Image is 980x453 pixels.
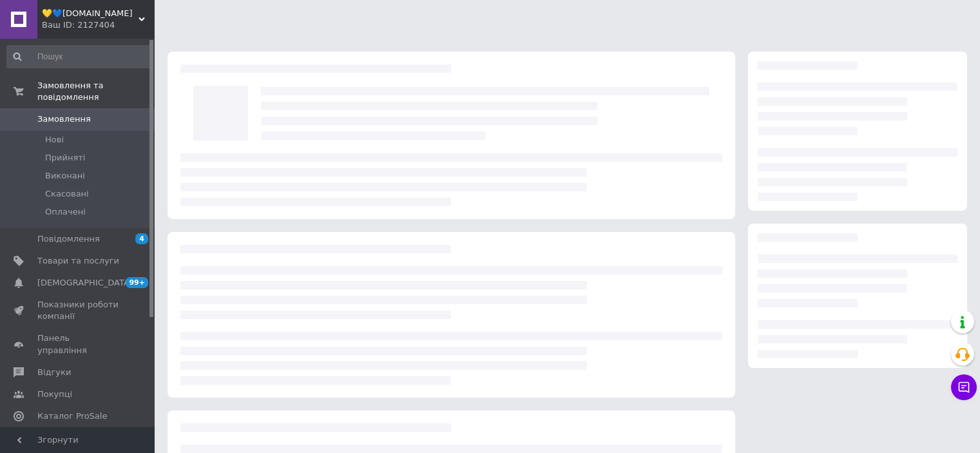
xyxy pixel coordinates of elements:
[37,255,119,267] span: Товари та послуги
[45,206,86,218] span: Оплачені
[37,80,155,103] span: Замовлення та повідомлення
[37,113,91,125] span: Замовлення
[37,333,119,356] span: Панель управління
[42,19,155,31] div: Ваш ID: 2127404
[45,134,64,146] span: Нові
[37,277,133,289] span: [DEMOGRAPHIC_DATA]
[6,45,152,68] input: Пошук
[37,367,71,378] span: Відгуки
[45,170,85,182] span: Виконані
[135,233,148,244] span: 4
[45,188,89,200] span: Скасовані
[126,277,148,288] span: 99+
[42,8,139,19] span: 💛💙isobi.com.ua
[37,389,72,400] span: Покупці
[37,299,119,322] span: Показники роботи компанії
[37,410,107,422] span: Каталог ProSale
[951,374,977,400] button: Чат з покупцем
[45,152,85,164] span: Прийняті
[37,233,100,245] span: Повідомлення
